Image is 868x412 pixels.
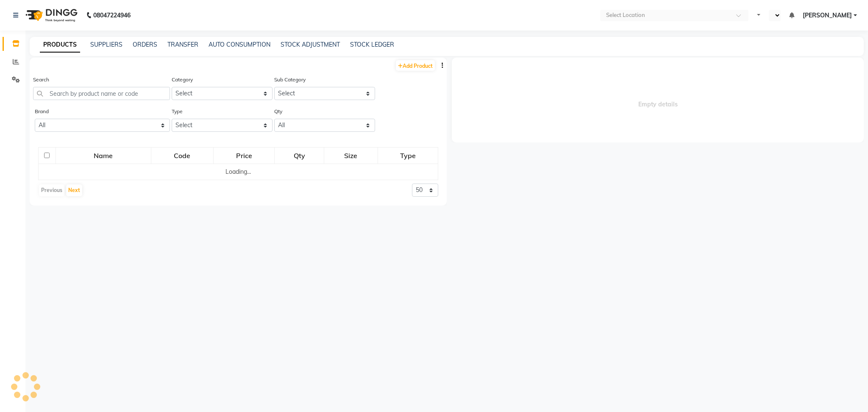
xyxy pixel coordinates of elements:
[172,108,183,115] label: Type
[56,148,150,163] div: Name
[167,41,198,48] a: TRANSFER
[396,60,435,71] a: Add Product
[350,41,394,48] a: STOCK LEDGER
[803,11,852,20] span: [PERSON_NAME]
[33,76,49,84] label: Search
[40,37,80,53] a: PRODUCTS
[274,108,282,115] label: Qty
[39,164,438,180] td: Loading...
[93,3,131,27] b: 08047224946
[172,76,193,84] label: Category
[274,76,306,84] label: Sub Category
[606,11,645,19] div: Select Location
[378,148,437,163] div: Type
[452,58,864,142] span: Empty details
[209,41,270,48] a: AUTO CONSUMPTION
[35,108,49,115] label: Brand
[214,148,274,163] div: Price
[325,148,377,163] div: Size
[281,41,340,48] a: STOCK ADJUSTMENT
[66,184,82,196] button: Next
[152,148,213,163] div: Code
[133,41,157,48] a: ORDERS
[22,3,80,27] img: logo
[90,41,122,48] a: SUPPLIERS
[275,148,323,163] div: Qty
[33,87,170,100] input: Search by product name or code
